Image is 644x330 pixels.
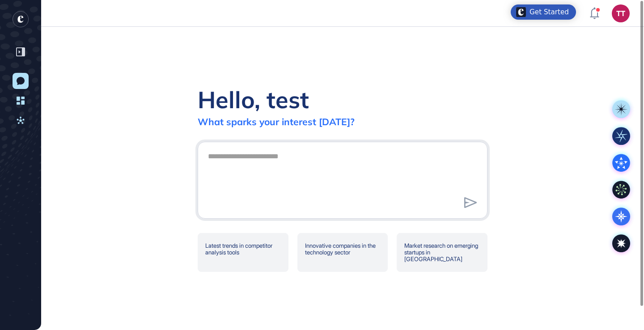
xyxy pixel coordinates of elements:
div: Market research on emerging startups in [GEOGRAPHIC_DATA] [397,233,487,272]
div: entrapeer-logo [13,11,29,27]
div: Open Get Started checklist [511,4,576,20]
div: What sparks your interest [DATE]? [198,116,355,127]
div: Hello, test [198,85,309,114]
div: Get Started [530,8,569,17]
button: tt [612,4,630,22]
img: launcher-image-alternative-text [516,7,526,17]
div: Innovative companies in the technology sector [297,233,388,272]
div: Latest trends in competitor analysis tools [198,233,288,272]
